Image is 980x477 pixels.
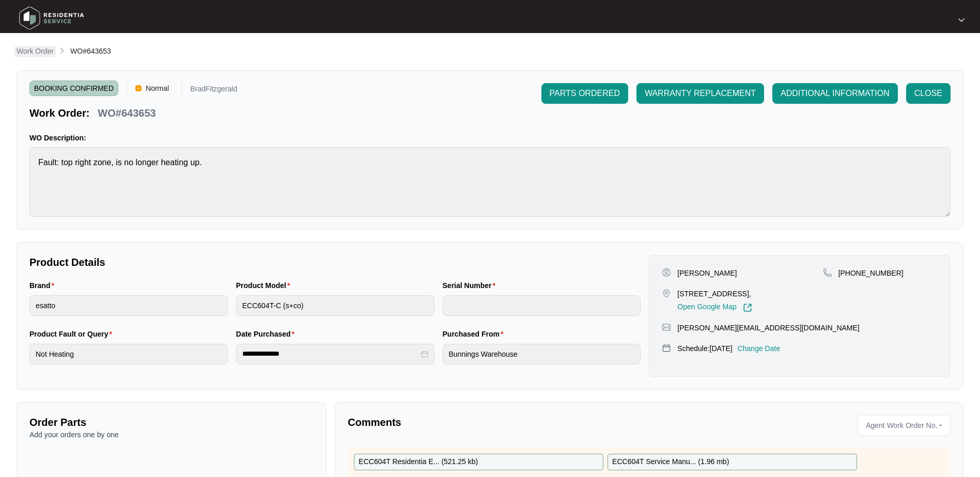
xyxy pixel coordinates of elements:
[135,85,142,91] img: Vercel Logo
[550,87,620,100] span: PARTS ORDERED
[958,18,965,23] img: dropdown arrow
[242,348,419,359] input: Date Purchased
[862,418,937,433] span: Agent Work Order No.
[29,147,951,217] textarea: Fault: top right zone, is no longer heating up.
[677,268,737,278] p: [PERSON_NAME]
[29,344,228,364] input: Product Fault or Query
[823,268,832,277] img: map-pin
[70,47,111,55] span: WO#643653
[29,329,116,339] label: Product Fault or Query
[236,295,434,316] input: Product Model
[236,280,294,291] label: Product Model
[98,106,155,120] p: WO#643653
[939,418,946,433] p: -
[677,303,752,312] a: Open Google Map
[359,456,478,468] p: ECC604T Residentia E... ( 521.25 kb )
[17,46,54,56] p: Work Order
[29,280,58,291] label: Brand
[190,85,237,96] p: BradFitzgerald
[743,303,752,312] img: Link-External
[838,268,904,278] p: [PHONE_NUMBER]
[14,46,56,57] a: Work Order
[781,87,890,100] span: ADDITIONAL INFORMATION
[738,343,781,354] p: Change Date
[58,46,66,55] img: chevron-right
[662,268,671,277] img: user-pin
[348,415,642,430] p: Comments
[541,83,628,104] button: PARTS ORDERED
[29,81,118,96] span: BOOKING CONFIRMED
[443,329,508,339] label: Purchased From
[914,87,942,100] span: CLOSE
[29,295,228,316] input: Brand
[772,83,898,104] button: ADDITIONAL INFORMATION
[677,289,752,299] p: [STREET_ADDRESS],
[29,133,951,143] p: WO Description:
[29,255,641,269] p: Product Details
[29,415,314,430] p: Order Parts
[662,323,671,332] img: map-pin
[15,3,88,34] img: residentia service logo
[29,106,89,120] p: Work Order:
[636,83,764,104] button: WARRANTY REPLACEMENT
[645,87,756,100] span: WARRANTY REPLACEMENT
[236,329,299,339] label: Date Purchased
[443,295,641,316] input: Serial Number
[677,343,732,354] p: Schedule: [DATE]
[662,343,671,353] img: map-pin
[443,344,641,364] input: Purchased From
[662,289,671,298] img: map-pin
[612,456,729,468] p: ECC604T Service Manu... ( 1.96 mb )
[677,323,859,333] p: [PERSON_NAME][EMAIL_ADDRESS][DOMAIN_NAME]
[29,430,314,440] p: Add your orders one by one
[142,81,173,96] span: Normal
[443,280,500,291] label: Serial Number
[906,83,951,104] button: CLOSE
